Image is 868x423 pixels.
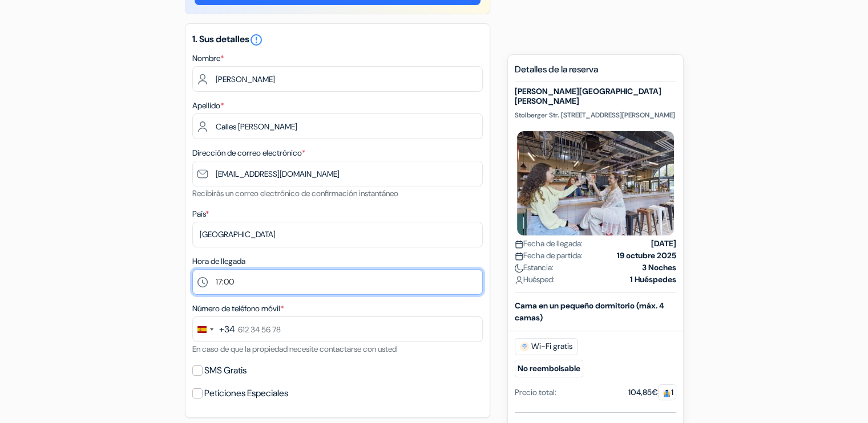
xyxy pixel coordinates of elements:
[204,363,247,379] label: SMS Gratis
[192,316,483,342] input: 612 34 56 78
[515,300,664,323] b: Cama en un pequeño dormitorio (máx. 4 camas)
[192,161,483,186] input: Introduzca la dirección de correo electrónico
[515,264,523,272] img: moon.svg
[192,52,224,64] label: Nombre
[515,262,554,274] span: Estancia:
[630,274,676,286] strong: 1 Huéspedes
[663,389,671,397] img: guest.svg
[192,100,224,112] label: Apellido
[249,33,263,47] i: error_outline
[515,276,523,284] img: user_icon.svg
[515,238,583,250] span: Fecha de llegada:
[192,147,305,159] label: Dirección de correo electrónico
[249,33,263,45] a: error_outline
[193,317,235,341] button: Change country, selected Spain (+34)
[515,111,676,120] p: Stolberger Str. [STREET_ADDRESS][PERSON_NAME]
[515,87,676,106] h5: [PERSON_NAME][GEOGRAPHIC_DATA][PERSON_NAME]
[192,344,397,354] small: En caso de que la propiedad necesite contactarse con usted
[515,240,523,249] img: calendar.svg
[651,238,676,250] strong: [DATE]
[515,274,555,286] span: Huésped:
[642,262,676,274] strong: 3 Noches
[192,66,483,92] input: Ingrese el nombre
[192,188,398,198] small: Recibirás un correo electrónico de confirmación instantáneo
[515,250,583,262] span: Fecha de partida:
[192,303,284,315] label: Número de teléfono móvil
[204,385,288,401] label: Peticiones Especiales
[192,33,483,47] h5: 1. Sus detalles
[192,113,483,139] input: Introduzca el apellido
[617,250,676,262] strong: 19 octubre 2025
[192,208,209,220] label: País
[515,360,583,377] small: No reembolsable
[192,255,245,267] label: Hora de llegada
[515,387,556,398] div: Precio total:
[219,323,235,336] div: +34
[515,64,676,82] h5: Detalles de la reserva
[628,387,676,398] div: 104,85€
[520,342,529,351] img: free_wifi.svg
[515,338,578,355] span: Wi-Fi gratis
[658,384,676,400] span: 1
[515,252,523,261] img: calendar.svg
